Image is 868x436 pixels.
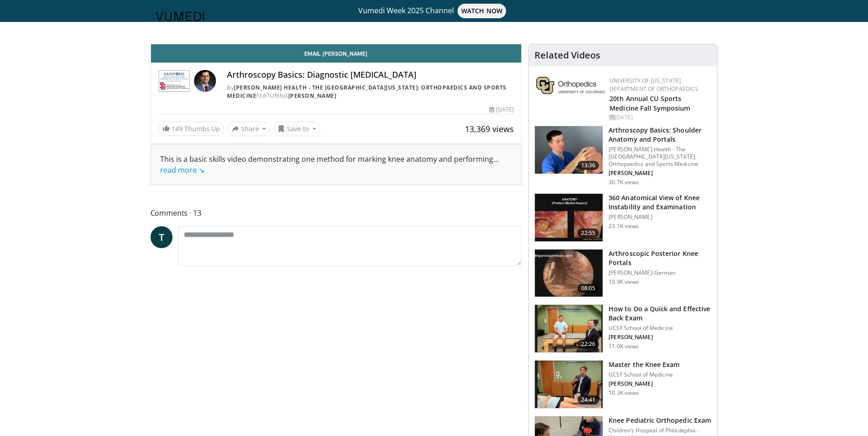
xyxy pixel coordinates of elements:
a: University of [US_STATE] Department of Orthopaedics [609,77,698,93]
p: 11.0K views [609,343,639,350]
img: VuMedi Logo [156,12,205,21]
a: 24:41 Master the Knee Exam UCSF School of Medicine [PERSON_NAME] 10.3K views [534,360,712,409]
h4: Related Videos [534,50,600,61]
a: 13:36 Arthroscopy Basics: Shoulder Anatomy and Portals [PERSON_NAME] Health - The [GEOGRAPHIC_DAT... [534,126,712,186]
p: 30.7K views [609,179,639,186]
div: This is a basic skills video demonstrating one method for marking knee anatomy and performing [160,154,512,175]
p: 10.3K views [609,389,639,397]
span: 13,369 views [465,123,514,134]
p: UCSF School of Medicine [609,324,712,332]
h3: Arthroscopic Posterior Knee Portals [609,249,712,267]
h3: Knee Pediatric Orthopedic Exam [609,416,712,425]
a: Email [PERSON_NAME] [151,44,522,63]
p: [PERSON_NAME] [609,213,712,221]
h3: Master the Knee Exam [609,360,679,369]
img: 355603a8-37da-49b6-856f-e00d7e9307d3.png.150x105_q85_autocrop_double_scale_upscale_version-0.2.png [536,77,605,94]
h3: 360 Anatomical View of Knee Instability and Examination [609,193,712,212]
span: ... [160,154,499,175]
a: 149 Thumbs Up [158,122,224,136]
a: 22:55 360 Anatomical View of Knee Instability and Examination [PERSON_NAME] 23.1K views [534,193,712,242]
span: 08:05 [577,284,599,293]
h4: Arthroscopy Basics: Diagnostic [MEDICAL_DATA] [227,70,514,80]
img: 06234ec1-9449-4fdc-a1ec-369a50591d94.150x105_q85_crop-smart_upscale.jpg [535,250,603,297]
span: 149 [172,124,183,133]
img: badd6cc1-85db-4728-89db-6dde3e48ba1d.150x105_q85_crop-smart_upscale.jpg [535,305,603,352]
a: [PERSON_NAME] Health - The [GEOGRAPHIC_DATA][US_STATE]: Orthopaedics and Sports Medicine [227,84,507,100]
div: [DATE] [489,106,514,114]
p: 10.9K views [609,278,639,286]
img: 5866c4ed-3974-4147-8369-9a923495f326.150x105_q85_crop-smart_upscale.jpg [535,361,603,408]
a: [PERSON_NAME] [288,92,337,100]
img: Avatar [194,70,216,92]
a: read more ↘ [160,165,205,175]
p: Nathan Skelley [609,170,712,177]
div: [DATE] [609,113,710,122]
p: Anthony Luke [609,380,679,388]
a: T [151,226,173,248]
span: 24:41 [577,395,599,404]
p: 23.1K views [609,223,639,230]
h3: How to Do a Quick and Effective Back Exam [609,304,712,323]
span: Comments 13 [151,207,522,219]
button: Share [228,122,270,136]
span: 22:55 [577,229,599,238]
a: 22:26 How to Do a Quick and Effective Back Exam UCSF School of Medicine [PERSON_NAME] 11.0K views [534,304,712,353]
p: [PERSON_NAME]-German [609,269,712,276]
img: 533d6d4f-9d9f-40bd-bb73-b810ec663725.150x105_q85_crop-smart_upscale.jpg [535,194,603,241]
a: 08:05 Arthroscopic Posterior Knee Portals [PERSON_NAME]-German 10.9K views [534,249,712,298]
span: 13:36 [577,161,599,170]
p: William Berrigan [609,334,712,341]
a: 20th Annual CU Sports Medicine Fall Symposium [609,94,690,112]
button: Save to [274,122,320,136]
img: Sanford Health - The University of South Dakota School of Medicine: Orthopaedics and Sports Medicine [158,70,191,92]
h3: Arthroscopy Basics: Shoulder Anatomy and Portals [609,126,712,144]
img: 9534a039-0eaa-4167-96cf-d5be049a70d8.150x105_q85_crop-smart_upscale.jpg [535,126,603,174]
span: 22:26 [577,340,599,349]
p: UCSF School of Medicine [609,371,679,378]
div: By FEATURING [227,84,514,100]
p: [PERSON_NAME] Health - The [GEOGRAPHIC_DATA][US_STATE]: Orthopaedics and Sports Medicine [609,146,712,168]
